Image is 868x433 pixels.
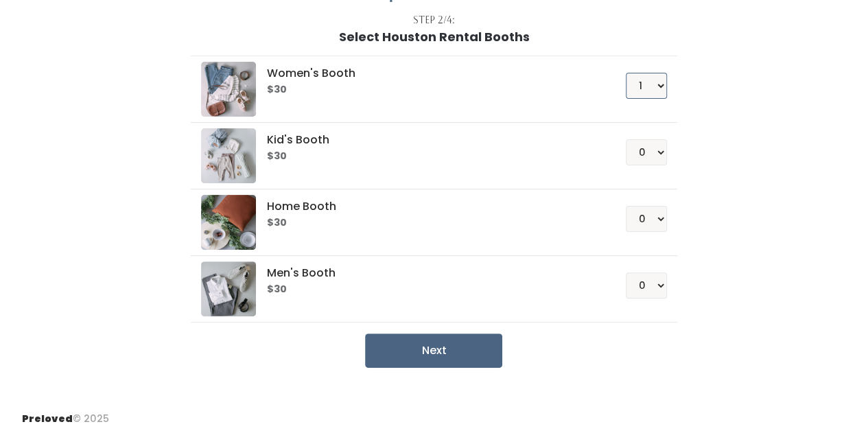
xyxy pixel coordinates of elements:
div: Step 2/4: [413,13,455,27]
h5: Men's Booth [267,267,593,279]
h5: Home Booth [267,200,593,213]
button: Next [365,333,502,368]
h6: $30 [267,84,593,95]
h6: $30 [267,218,593,229]
h5: Kid's Booth [267,134,593,146]
h6: $30 [267,151,593,162]
h6: $30 [267,284,593,295]
h5: Women's Booth [267,67,593,80]
h1: Select Houston Rental Booths [339,30,530,44]
span: Preloved [22,412,73,425]
img: preloved logo [201,62,256,117]
img: preloved logo [201,261,256,316]
img: preloved logo [201,195,256,250]
img: preloved logo [201,128,256,183]
div: © 2025 [22,401,109,426]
